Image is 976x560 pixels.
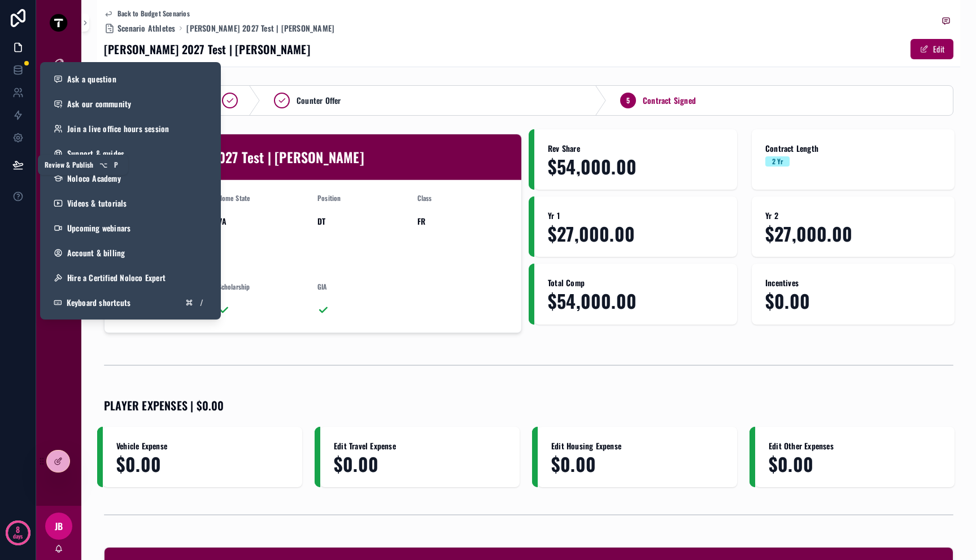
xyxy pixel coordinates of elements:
span: Edit Travel Expense [334,440,506,452]
a: Back to Budget Scenarios [104,9,190,18]
a: Scenario Athletes [104,23,175,34]
span: Back to Budget Scenarios [117,9,190,18]
span: Incentives [765,277,941,288]
span: $0.00 [769,454,941,474]
span: Ask our community [67,98,131,110]
span: Rev Share [548,143,724,154]
span: Noloco Academy [67,173,121,184]
span: Keyboard shortcuts [67,297,131,308]
p: 8 [16,524,20,535]
a: Videos & tutorials [45,191,216,216]
span: Upcoming webinars [67,222,130,234]
span: P [111,160,120,169]
a: Join a live office hours session [45,116,216,141]
h1: PLAYER EXPENSES | $0.00 [104,397,224,413]
button: Hire a Certified Noloco Expert [45,265,216,290]
button: Keyboard shortcuts/ [45,290,216,315]
button: Edit [910,39,953,59]
span: Total Comp [548,277,724,288]
span: Ask a question [67,73,116,85]
div: scrollable content [36,45,81,201]
span: Yr 1 [548,210,724,221]
span: $54,000.00 [548,291,724,310]
a: Support & guides [45,141,216,166]
img: App logo [50,14,68,32]
a: Noloco Academy [45,166,216,191]
span: Videos & tutorials [67,198,127,209]
span: $27,000.00 [548,224,724,243]
a: Upcoming webinars [45,216,216,240]
span: Vehicle Expense [116,440,289,452]
span: Join a live office hours session [67,123,169,134]
span: Contract Signed [643,95,696,106]
span: Hire a Certified Noloco Expert [67,272,165,283]
span: $0.00 [334,454,506,474]
span: / [197,298,206,307]
span: Support & guides [67,148,124,159]
span: Yr 2 [765,210,941,221]
span: Scenario Athletes [117,23,175,34]
span: Scholarship [218,282,250,291]
a: [PERSON_NAME] 2027 Test | [PERSON_NAME] [186,23,334,34]
span: DT [317,216,408,227]
span: $54,000.00 [548,156,724,176]
span: Edit Other Expenses [769,440,941,452]
a: Account & billing [45,240,216,265]
span: 5 [626,96,630,105]
span: $0.00 [116,454,289,474]
span: Contract Length [765,143,941,154]
span: Home State [218,193,251,203]
span: $27,000.00 [765,224,941,243]
span: Position [317,193,341,203]
span: $0.00 [551,454,724,474]
span: JB [55,519,63,533]
span: Review & Publish [45,160,93,169]
span: Class [417,193,432,203]
span: ⌥ [99,160,108,169]
span: VA [218,216,309,227]
h1: [PERSON_NAME] 2027 Test | [PERSON_NAME] [104,41,310,57]
span: Edit Housing Expense [551,440,724,452]
span: GIA [317,282,327,291]
a: Ask our community [45,91,216,116]
span: Account & billing [67,247,125,259]
span: $0.00 [765,291,941,310]
button: Ask a question [45,67,216,91]
div: 2 Yr [772,156,783,167]
span: FR [417,216,508,227]
h2: [PERSON_NAME] 2027 Test | [PERSON_NAME] [118,148,364,166]
span: Counter Offer [297,95,341,106]
p: days [13,528,23,544]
